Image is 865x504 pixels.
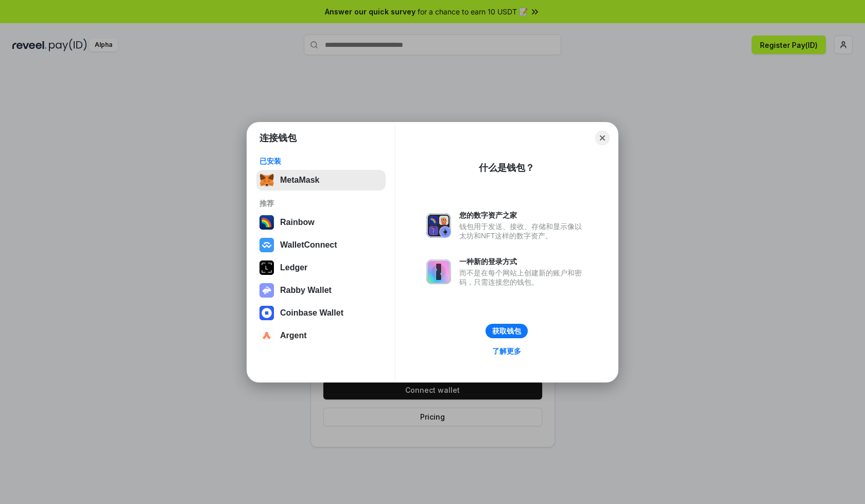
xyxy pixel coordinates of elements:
[459,222,587,240] div: 钱包用于发送、接收、存储和显示像以太坊和NFT这样的数字资产。
[259,173,274,187] img: svg+xml,%3Csvg%20fill%3D%22none%22%20height%3D%2233%22%20viewBox%3D%220%200%2035%2033%22%20width%...
[280,308,343,318] div: Coinbase Wallet
[259,306,274,320] img: svg+xml,%3Csvg%20width%3D%2228%22%20height%3D%2228%22%20viewBox%3D%220%200%2028%2028%22%20fill%3D...
[256,280,386,301] button: Rabby Wallet
[280,218,315,227] div: Rainbow
[259,157,383,166] div: 已安装
[459,211,587,220] div: 您的数字资产之家
[256,325,386,346] button: Argent
[492,346,521,356] div: 了解更多
[259,238,274,252] img: svg+xml,%3Csvg%20width%3D%2228%22%20height%3D%2228%22%20viewBox%3D%220%200%2028%2028%22%20fill%3D...
[426,259,451,284] img: svg+xml,%3Csvg%20xmlns%3D%22http%3A%2F%2Fwww.w3.org%2F2000%2Fsvg%22%20fill%3D%22none%22%20viewBox...
[459,257,587,266] div: 一种新的登录方式
[280,263,307,272] div: Ledger
[256,303,386,323] button: Coinbase Wallet
[492,326,521,336] div: 获取钱包
[595,131,610,145] button: Close
[486,324,528,338] button: 获取钱包
[280,286,332,295] div: Rabby Wallet
[259,283,274,298] img: svg+xml,%3Csvg%20xmlns%3D%22http%3A%2F%2Fwww.w3.org%2F2000%2Fsvg%22%20fill%3D%22none%22%20viewBox...
[259,328,274,343] img: svg+xml,%3Csvg%20width%3D%2228%22%20height%3D%2228%22%20viewBox%3D%220%200%2028%2028%22%20fill%3D...
[259,132,297,144] h1: 连接钱包
[256,235,386,255] button: WalletConnect
[479,162,534,174] div: 什么是钱包？
[259,199,383,208] div: 推荐
[256,212,386,233] button: Rainbow
[426,213,451,238] img: svg+xml,%3Csvg%20xmlns%3D%22http%3A%2F%2Fwww.w3.org%2F2000%2Fsvg%22%20fill%3D%22none%22%20viewBox...
[259,215,274,230] img: svg+xml,%3Csvg%20width%3D%22120%22%20height%3D%22120%22%20viewBox%3D%220%200%20120%20120%22%20fil...
[256,170,386,190] button: MetaMask
[256,257,386,278] button: Ledger
[280,331,307,340] div: Argent
[259,260,274,275] img: svg+xml,%3Csvg%20xmlns%3D%22http%3A%2F%2Fwww.w3.org%2F2000%2Fsvg%22%20width%3D%2228%22%20height%3...
[459,268,587,287] div: 而不是在每个网站上创建新的账户和密码，只需连接您的钱包。
[280,240,337,250] div: WalletConnect
[486,344,527,358] a: 了解更多
[280,176,319,185] div: MetaMask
